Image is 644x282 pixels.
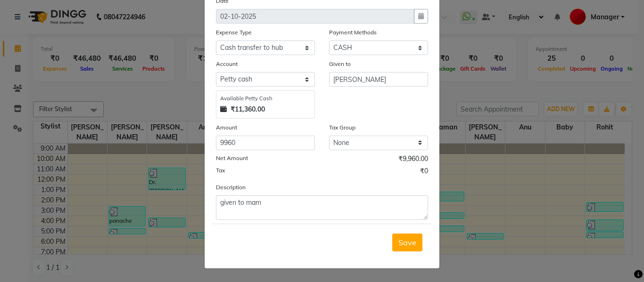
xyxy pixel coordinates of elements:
[329,28,377,37] label: Payment Methods
[216,154,248,162] label: Net Amount
[329,72,428,87] input: Given to
[231,105,265,114] strong: ₹11,360.00
[398,154,428,166] span: ₹9,960.00
[216,28,252,37] label: Expense Type
[216,60,238,68] label: Account
[216,136,315,150] input: Amount
[329,123,355,132] label: Tax Group
[329,60,351,68] label: Given to
[398,238,416,247] span: Save
[216,166,225,175] label: Tax
[216,123,237,132] label: Amount
[420,166,428,178] span: ₹0
[220,95,311,103] div: Available Petty Cash
[216,183,246,192] label: Description
[392,234,422,251] button: Save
